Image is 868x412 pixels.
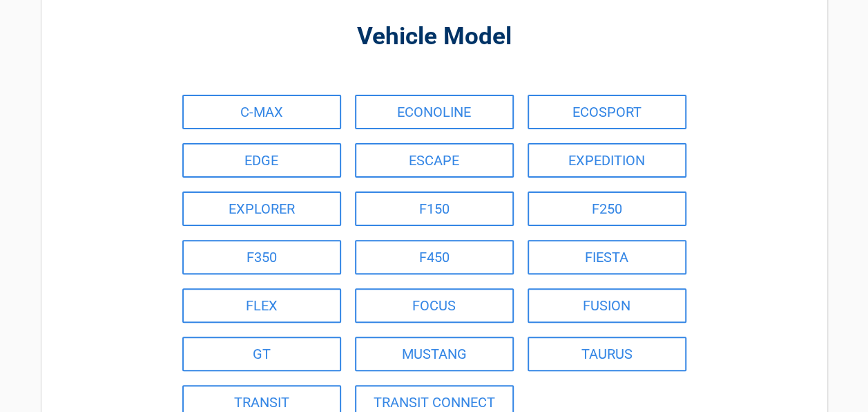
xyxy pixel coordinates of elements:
a: ECOSPORT [528,95,686,129]
h2: Vehicle Model [117,21,751,53]
a: FIESTA [528,240,686,274]
a: C-MAX [182,95,341,129]
a: EDGE [182,143,341,178]
a: F150 [355,191,514,226]
a: ESCAPE [355,143,514,178]
a: FUSION [528,288,686,323]
a: FLEX [182,288,341,323]
a: FOCUS [355,288,514,323]
a: F450 [355,240,514,274]
a: MUSTANG [355,337,514,371]
a: F250 [528,191,686,226]
a: GT [182,337,341,371]
a: EXPEDITION [528,143,686,178]
a: EXPLORER [182,191,341,226]
a: TAURUS [528,337,686,371]
a: ECONOLINE [355,95,514,129]
a: F350 [182,240,341,274]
